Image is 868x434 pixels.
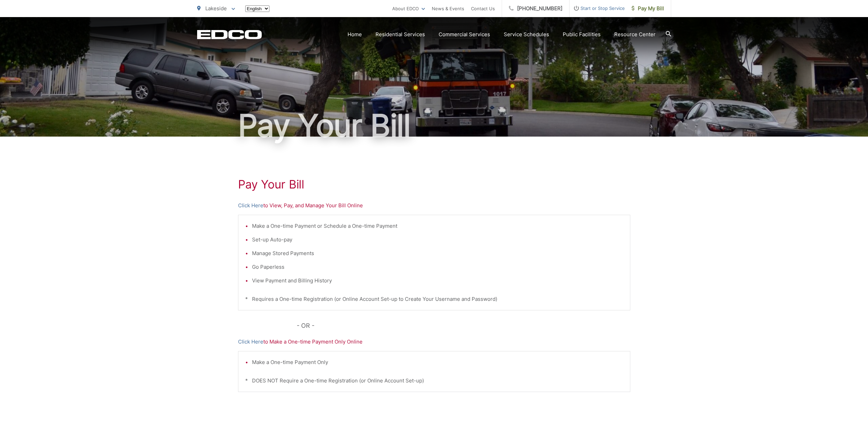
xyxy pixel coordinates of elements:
[238,201,263,210] a: Click Here
[471,4,495,13] a: Contact Us
[614,30,656,39] a: Resource Center
[238,201,630,210] p: to View, Pay, and Manage Your Bill Online
[632,4,664,13] span: Pay My Bill
[439,30,490,39] a: Commercial Services
[252,222,623,230] li: Make a One-time Payment or Schedule a One-time Payment
[252,236,623,244] li: Set-up Auto-pay
[563,30,601,39] a: Public Facilities
[238,338,263,346] a: Click Here
[392,4,425,13] a: About EDCO
[245,5,269,12] select: Select a language
[504,30,549,39] a: Service Schedules
[197,30,262,39] a: EDCD logo. Return to the homepage.
[252,249,623,257] li: Manage Stored Payments
[376,30,425,39] a: Residential Services
[245,295,623,303] p: * Requires a One-time Registration (or Online Account Set-up to Create Your Username and Password)
[297,321,630,331] p: - OR -
[252,277,623,285] li: View Payment and Billing History
[197,109,671,143] h1: Pay Your Bill
[348,30,362,39] a: Home
[205,5,227,12] span: Lakeside
[238,338,630,346] p: to Make a One-time Payment Only Online
[252,358,623,366] li: Make a One-time Payment Only
[238,178,630,191] h1: Pay Your Bill
[252,263,623,271] li: Go Paperless
[245,377,623,385] p: * DOES NOT Require a One-time Registration (or Online Account Set-up)
[432,4,464,13] a: News & Events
